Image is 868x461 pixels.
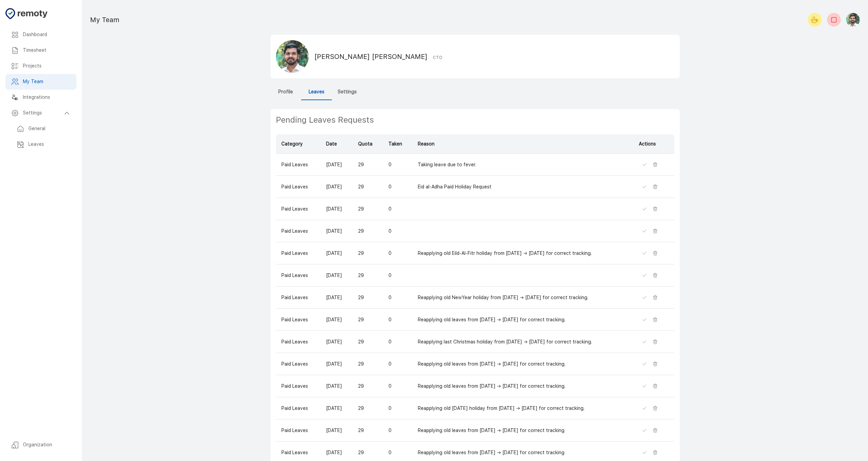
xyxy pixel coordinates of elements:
td: 0 [383,287,412,309]
td: 29 [353,264,383,287]
td: [DATE] [321,375,353,397]
td: [DATE] [321,198,353,220]
h6: Organization [23,441,71,449]
h2: Pending Leaves Requests [276,114,542,125]
td: 0 [383,353,412,375]
h6: Settings [338,88,357,96]
td: 29 [353,198,383,220]
th: Paid Leaves [276,309,321,331]
td: Reapplying old Eild-Al-Fitr holiday from [DATE] → [DATE] for correct tracking. [412,242,633,264]
th: Paid Leaves [276,375,321,397]
div: Dashboard [5,27,76,43]
div: General [5,121,76,137]
img: Muhammed Afsal Villan [846,13,860,27]
td: 0 [383,220,412,242]
td: 0 [383,397,412,419]
div: Integrations [5,90,76,105]
h6: Dashboard [23,31,71,39]
td: [DATE] [321,331,353,353]
th: Quota [353,134,383,154]
h6: Timesheet [23,47,71,54]
td: [DATE] [321,419,353,442]
td: 0 [383,176,412,198]
h6: Settings [23,109,63,117]
th: Date [321,134,353,154]
td: Reapplying last Christmas holiday from [DATE] → [DATE] for correct tracking. [412,331,633,353]
h6: Projects [23,62,71,70]
th: Paid Leaves [276,287,321,309]
td: 29 [353,287,383,309]
th: Category [276,134,321,154]
td: [DATE] [321,309,353,331]
td: Eid al-Adha Paid Holiday Request [412,176,633,198]
th: Paid Leaves [276,264,321,287]
td: [DATE] [321,154,353,176]
button: Check-out [827,13,841,27]
td: 29 [353,331,383,353]
td: 0 [383,309,412,331]
th: Taken [383,134,412,154]
td: Reapplying old leaves from [DATE] → [DATE] for correct tracking. [412,309,633,331]
td: 0 [383,419,412,442]
h1: My Team [90,14,119,25]
h6: Profile [278,88,293,96]
td: 29 [353,242,383,264]
div: Timesheet [5,43,76,58]
td: 0 [383,375,412,397]
td: [DATE] [321,220,353,242]
th: Reason [412,134,633,154]
th: Paid Leaves [276,397,321,419]
th: Paid Leaves [276,353,321,375]
td: Reapplying old [DATE] holiday from [DATE] → [DATE] for correct tracking. [412,397,633,419]
button: Muhammed Afsal Villan [843,10,860,29]
td: 0 [383,242,412,264]
h6: Integrations [23,94,71,101]
td: Reapplying old leaves from [DATE] → [DATE] for correct tracking [412,419,633,442]
td: 29 [353,309,383,331]
th: Paid Leaves [276,176,321,198]
td: Reapplying old NewYear holiday from [DATE] → [DATE] for correct tracking. [412,287,633,309]
td: Reapplying old leaves from [DATE] → [DATE] for correct tracking. [412,375,633,397]
td: [DATE] [321,353,353,375]
div: Leaves [5,137,76,152]
th: Paid Leaves [276,419,321,442]
td: [DATE] [321,176,353,198]
h6: Leaves [309,88,324,96]
td: Reapplying old leaves from [DATE] → [DATE] for correct tracking. [412,353,633,375]
p: [PERSON_NAME] [PERSON_NAME] [314,51,442,62]
td: 29 [353,154,383,176]
div: Organization [5,437,76,453]
img: 8290408747618_99ecdc37de038816dc3b_512.jpg [276,40,309,73]
td: [DATE] [321,397,353,419]
td: 0 [383,331,412,353]
h6: General [28,125,71,133]
td: 0 [383,264,412,287]
span: CTO [427,55,442,60]
div: Team Tabs [270,84,680,100]
td: Taking leave due to fever. [412,154,633,176]
td: 29 [353,375,383,397]
th: Actions [633,134,674,154]
div: Settings [5,105,76,121]
th: Paid Leaves [276,198,321,220]
button: Start your break [808,13,822,27]
th: Paid Leaves [276,331,321,353]
h6: My Team [23,78,71,86]
td: [DATE] [321,242,353,264]
div: My Team [5,74,76,90]
td: 29 [353,353,383,375]
td: [DATE] [321,287,353,309]
td: 0 [383,198,412,220]
h6: Leaves [28,141,71,148]
td: 29 [353,176,383,198]
th: Paid Leaves [276,220,321,242]
td: 29 [353,220,383,242]
th: Paid Leaves [276,154,321,176]
div: Projects [5,58,76,74]
th: Paid Leaves [276,242,321,264]
td: [DATE] [321,264,353,287]
td: 0 [383,154,412,176]
td: 29 [353,397,383,419]
td: 29 [353,419,383,442]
